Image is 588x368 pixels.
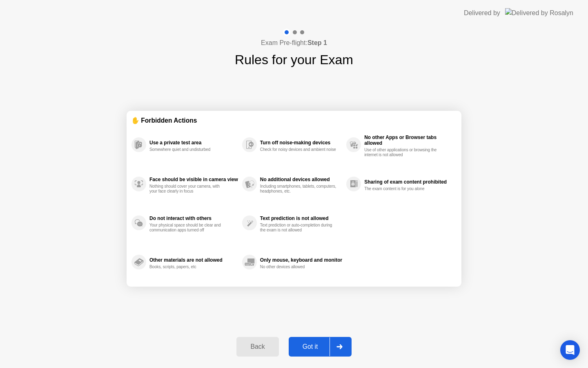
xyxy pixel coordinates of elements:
[260,265,337,269] div: No other devices allowed
[149,215,238,221] div: Do not interact with others
[364,135,452,146] div: No other Apps or Browser tabs allowed
[364,186,441,191] div: The exam content is for you alone
[149,223,227,233] div: Your physical space should be clear and communication apps turned off
[260,223,337,233] div: Text prediction or auto-completion during the exam is not allowed
[464,8,500,18] div: Delivered by
[260,184,337,194] div: Including smartphones, tablets, computers, headphones, etc.
[131,116,457,125] div: ✋ Forbidden Actions
[260,257,342,263] div: Only mouse, keyboard and monitor
[260,215,342,221] div: Text prediction is not allowed
[149,140,238,146] div: Use a private test area
[364,148,441,157] div: Use of other applications or browsing the internet is not allowed
[560,340,580,360] div: Open Intercom Messenger
[149,177,238,182] div: Face should be visible in camera view
[260,147,337,152] div: Check for noisy devices and ambient noise
[239,343,276,350] div: Back
[307,39,327,46] b: Step 1
[235,50,353,70] h1: Rules for your Exam
[261,38,327,48] h4: Exam Pre-flight:
[291,343,330,350] div: Got it
[260,177,342,182] div: No additional devices allowed
[236,337,278,357] button: Back
[149,265,227,269] div: Books, scripts, papers, etc
[289,337,352,357] button: Got it
[505,8,573,18] img: Delivered by Rosalyn
[149,184,227,194] div: Nothing should cover your camera, with your face clearly in focus
[149,147,227,152] div: Somewhere quiet and undisturbed
[260,140,342,146] div: Turn off noise-making devices
[364,179,452,185] div: Sharing of exam content prohibited
[149,257,238,263] div: Other materials are not allowed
